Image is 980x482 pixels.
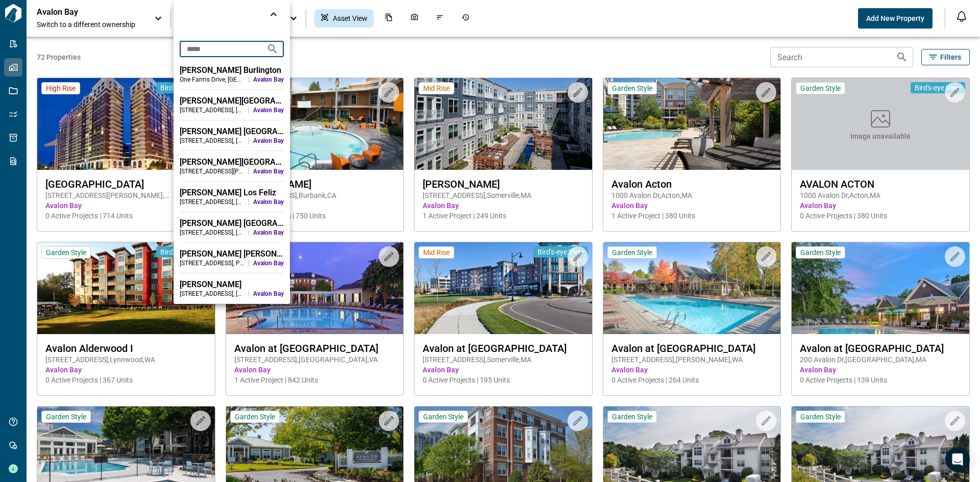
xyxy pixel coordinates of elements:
[253,198,284,206] span: Avalon Bay
[945,447,970,472] div: Open Intercom Messenger
[180,106,244,114] div: [STREET_ADDRESS] , [GEOGRAPHIC_DATA] , MD
[180,259,244,267] div: [STREET_ADDRESS] , Pomona , [GEOGRAPHIC_DATA]
[180,290,244,298] div: [STREET_ADDRESS] , [GEOGRAPHIC_DATA] , [GEOGRAPHIC_DATA]
[180,75,244,84] div: One Farms Drive , [GEOGRAPHIC_DATA] , [GEOGRAPHIC_DATA]
[262,39,283,59] button: Search projects
[180,280,284,290] div: [PERSON_NAME]
[180,65,284,75] div: [PERSON_NAME] Burlington
[180,167,244,175] div: [STREET_ADDRESS][PERSON_NAME] , [GEOGRAPHIC_DATA] , [GEOGRAPHIC_DATA]
[180,188,284,198] div: [PERSON_NAME] Los Feliz
[253,106,284,114] span: Avalon Bay
[253,290,284,298] span: Avalon Bay
[180,96,284,106] div: [PERSON_NAME][GEOGRAPHIC_DATA]
[180,229,244,237] div: [STREET_ADDRESS] , [GEOGRAPHIC_DATA] , [GEOGRAPHIC_DATA]
[253,167,284,175] span: Avalon Bay
[253,229,284,237] span: Avalon Bay
[253,75,284,84] span: Avalon Bay
[180,126,284,137] div: [PERSON_NAME] [GEOGRAPHIC_DATA]
[180,137,244,145] div: [STREET_ADDRESS] , [GEOGRAPHIC_DATA] , [GEOGRAPHIC_DATA]
[180,198,244,206] div: [STREET_ADDRESS] , [GEOGRAPHIC_DATA] , [GEOGRAPHIC_DATA]
[180,218,284,229] div: [PERSON_NAME] [GEOGRAPHIC_DATA]
[253,137,284,145] span: Avalon Bay
[253,259,284,267] span: Avalon Bay
[180,157,284,167] div: [PERSON_NAME][GEOGRAPHIC_DATA]
[180,249,284,259] div: [PERSON_NAME] [PERSON_NAME][GEOGRAPHIC_DATA]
